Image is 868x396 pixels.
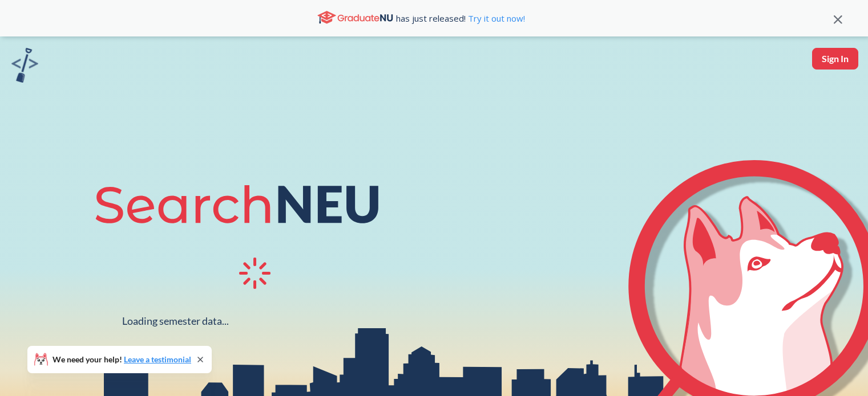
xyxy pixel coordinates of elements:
[396,12,525,25] span: has just released!
[53,356,191,364] span: We need your help!
[124,354,191,364] a: Leave a testimonial
[122,315,229,328] div: Loading semester data...
[11,48,38,86] a: sandbox logo
[11,48,38,83] img: sandbox logo
[466,13,525,24] a: Try it out now!
[812,48,858,70] button: Sign In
